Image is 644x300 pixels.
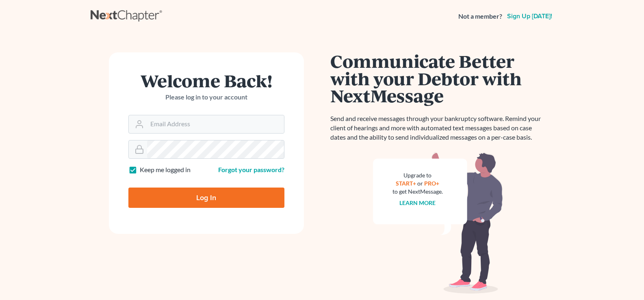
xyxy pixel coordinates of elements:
[128,72,284,89] h1: Welcome Back!
[392,188,443,196] div: to get NextMessage.
[128,188,284,208] input: Log In
[396,180,416,187] a: START+
[373,152,503,294] img: nextmessage_bg-59042aed3d76b12b5cd301f8e5b87938c9018125f34e5fa2b7a6b67550977c72.svg
[424,180,439,187] a: PRO+
[330,52,546,104] h1: Communicate Better with your Debtor with NextMessage
[218,166,284,173] a: Forgot your password?
[417,180,423,187] span: or
[147,115,284,133] input: Email Address
[505,13,554,19] a: Sign up [DATE]!
[458,12,502,21] strong: Not a member?
[330,114,546,142] p: Send and receive messages through your bankruptcy software. Remind your client of hearings and mo...
[128,93,284,102] p: Please log in to your account
[399,199,436,206] a: Learn more
[392,171,443,179] div: Upgrade to
[140,165,191,175] label: Keep me logged in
